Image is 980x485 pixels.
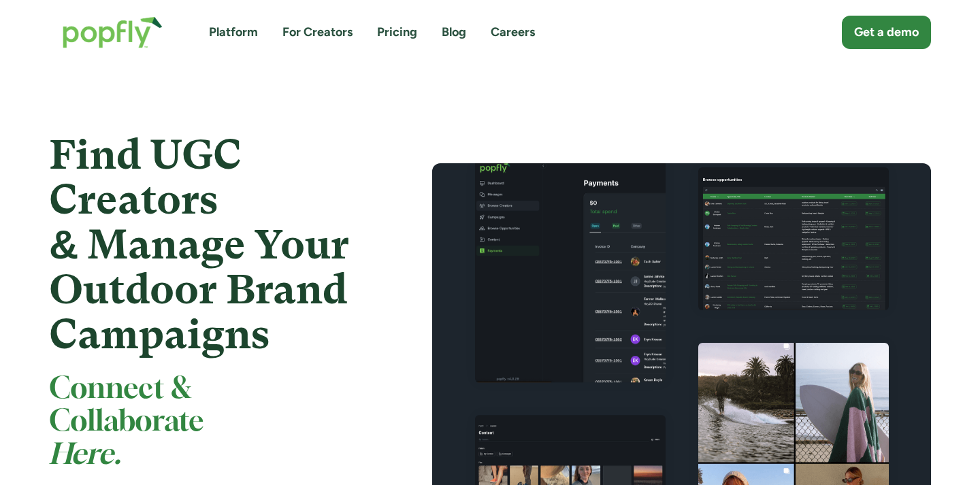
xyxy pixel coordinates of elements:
[282,24,353,41] a: For Creators
[49,131,349,358] strong: Find UGC Creators & Manage Your Outdoor Brand Campaigns
[49,3,176,62] a: home
[49,441,121,469] em: Here.
[854,24,919,41] div: Get a demo
[442,24,466,41] a: Blog
[842,16,931,49] a: Get a demo
[49,373,383,472] h2: Connect & Collaborate
[377,24,417,41] a: Pricing
[491,24,535,41] a: Careers
[209,24,258,41] a: Platform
